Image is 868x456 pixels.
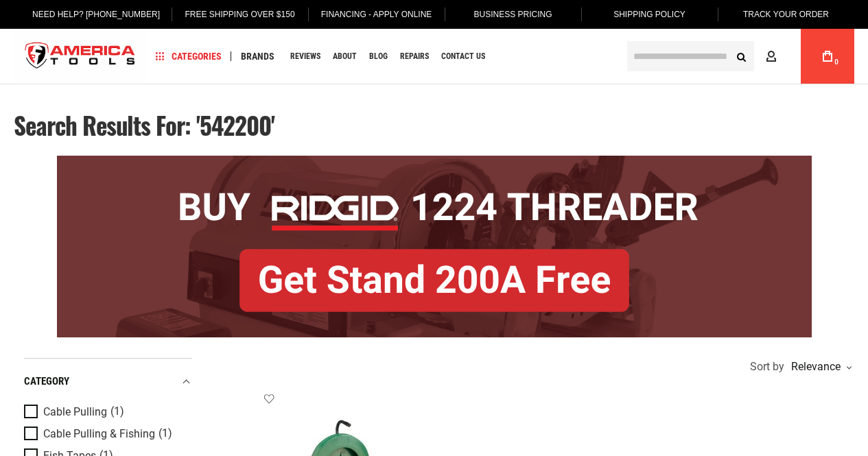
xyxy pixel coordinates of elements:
span: Categories [156,51,222,61]
span: (1) [159,428,172,440]
span: Reviews [290,52,320,60]
a: Cable Pulling (1) [24,405,189,420]
a: store logo [14,31,147,82]
a: Brands [235,47,281,66]
span: Cable Pulling & Fishing [43,428,155,440]
a: Contact Us [435,47,491,66]
button: Search [728,43,754,69]
span: Contact Us [441,52,485,60]
span: 0 [834,58,838,66]
a: Repairs [394,47,435,66]
a: Cable Pulling & Fishing (1) [24,427,189,442]
a: About [327,47,363,66]
img: BOGO: Buy RIDGID® 1224 Threader, Get Stand 200A Free! [57,156,812,337]
span: About [333,52,357,60]
a: Blog [363,47,394,66]
span: Search results for: '542200' [14,107,274,143]
span: Cable Pulling [43,406,107,418]
div: Relevance [788,361,851,372]
a: Categories [150,47,228,66]
a: BOGO: Buy RIDGID® 1224 Threader, Get Stand 200A Free! [57,156,812,166]
span: Repairs [400,52,429,60]
span: Blog [369,52,388,60]
img: America Tools [14,31,147,82]
a: Reviews [284,47,327,66]
div: category [24,372,192,391]
span: Brands [241,51,274,61]
span: (1) [110,406,124,418]
span: Shipping Policy [613,10,685,19]
span: Sort by [750,361,784,372]
a: 0 [814,29,841,84]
